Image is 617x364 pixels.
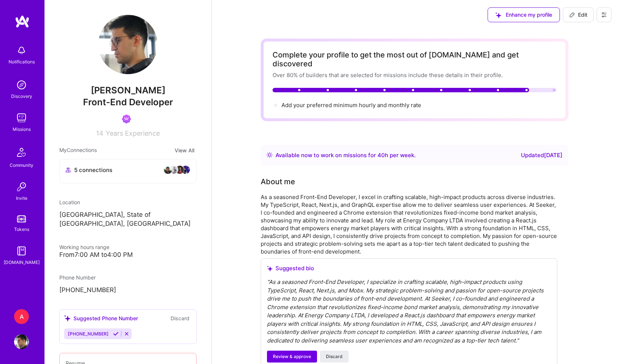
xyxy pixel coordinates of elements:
span: Front-End Developer [83,97,173,107]
div: About me [261,176,295,187]
span: My Connections [59,146,97,155]
span: 40 [377,152,385,159]
button: Review & approve [267,351,317,363]
div: Tell us a little about yourself [261,176,295,187]
span: Phone Number [59,274,96,281]
p: [GEOGRAPHIC_DATA], State of [GEOGRAPHIC_DATA], [GEOGRAPHIC_DATA] [59,211,197,228]
div: Suggested bio [267,265,551,272]
img: Community [13,143,30,161]
div: Location [59,198,197,206]
img: avatar [164,165,172,174]
img: avatar [181,165,190,174]
div: " As a seasoned Front-End Developer, I specialize in crafting scalable, high-impact products usin... [267,278,551,345]
img: tokens [17,215,26,222]
button: 5 connectionsavataravataravataravatar [59,159,197,183]
div: Updated [DATE] [521,151,562,160]
div: [DOMAIN_NAME] [4,258,40,266]
a: A [12,309,31,324]
div: Tokens [14,225,29,233]
i: Reject [124,331,129,337]
img: avatar [169,165,178,174]
span: 5 connections [74,166,112,174]
div: Discovery [11,92,32,100]
i: icon Collaborator [66,167,71,173]
img: teamwork [14,110,29,125]
a: User Avatar [12,334,31,349]
span: [PERSON_NAME] [59,85,197,96]
img: guide book [14,244,29,258]
img: logo [15,15,30,28]
button: Enhance my profile [488,7,560,22]
span: Discard [326,353,343,360]
button: View All [172,146,197,155]
div: From 7:00 AM to 4:00 PM [59,251,197,259]
div: Notifications [9,58,35,66]
span: Review & approve [273,353,311,360]
img: User Avatar [98,15,158,74]
span: Years Experience [106,129,160,137]
img: Availability [267,152,273,158]
div: Suggested Phone Number [64,314,138,322]
p: [PHONE_NUMBER] [59,286,197,295]
img: Been on Mission [122,115,131,123]
button: Discard [168,314,192,322]
div: Missions [13,125,31,133]
img: User Avatar [14,334,29,349]
img: avatar [175,165,184,174]
span: [PHONE_NUMBER] [68,331,109,337]
i: icon SuggestedTeams [495,12,501,18]
span: Enhance my profile [495,11,552,19]
div: Community [10,161,33,169]
div: As a seasoned Front-End Developer, I excel in crafting scalable, high-impact products across dive... [261,193,557,255]
i: icon SuggestedTeams [267,266,273,271]
i: icon SuggestedTeams [64,315,70,321]
img: discovery [14,77,29,92]
img: Invite [14,179,29,194]
span: Add your preferred minimum hourly and monthly rate [281,102,421,109]
div: Invite [16,194,27,202]
button: Discard [320,351,349,363]
span: Working hours range [59,244,109,250]
div: Over 80% of builders that are selected for missions include these details in their profile. [273,71,557,79]
span: Edit [569,11,587,19]
div: A [14,309,29,324]
div: Complete your profile to get the most out of [DOMAIN_NAME] and get discovered [273,50,557,68]
span: 14 [96,129,103,137]
button: Edit [563,7,594,22]
div: Available now to work on missions for h per week . [275,151,416,160]
img: bell [14,43,29,58]
i: Accept [113,331,119,337]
